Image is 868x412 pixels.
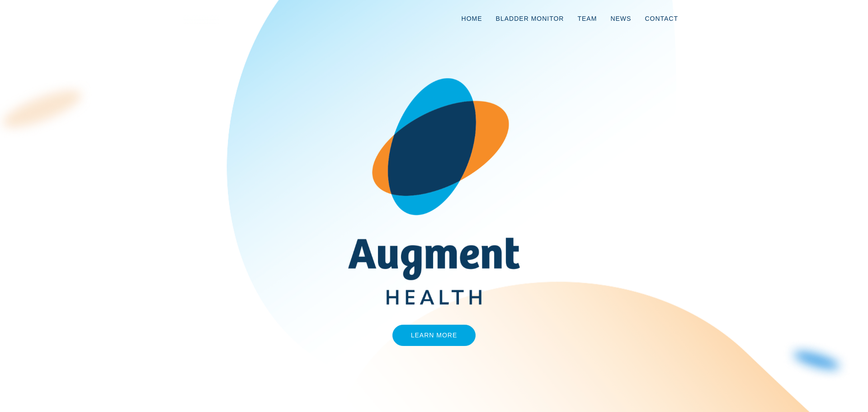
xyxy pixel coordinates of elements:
a: News [604,4,638,33]
a: Team [571,4,604,33]
a: Learn More [392,325,476,346]
a: Home [455,4,489,33]
a: Contact [638,4,685,33]
img: AugmentHealth_FullColor_Transparent.png [341,78,527,304]
img: logo [183,15,219,24]
a: Bladder Monitor [489,4,571,33]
